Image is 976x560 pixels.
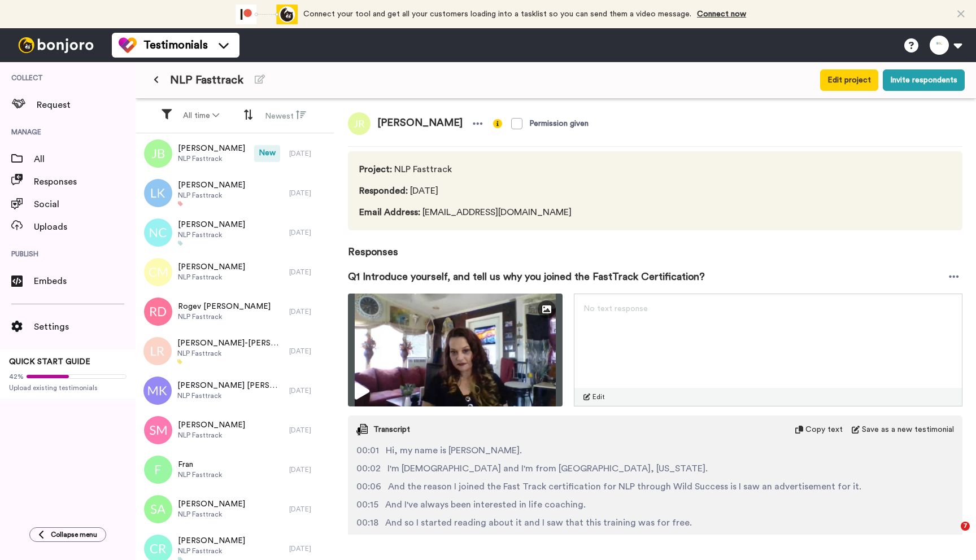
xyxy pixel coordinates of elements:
img: sm.png [144,416,172,444]
span: NLP Fasttrack [177,349,284,358]
a: [PERSON_NAME]NLP Fasttrack[DATE] [136,173,334,213]
span: [PERSON_NAME] [178,261,245,273]
span: NLP Fasttrack [178,273,245,282]
span: Embeds [34,274,136,288]
span: [PERSON_NAME] [178,498,245,510]
div: [DATE] [289,386,329,395]
div: [DATE] [289,465,329,474]
button: Newest [258,105,313,126]
div: [DATE] [289,544,329,553]
span: Collapse menu [51,530,97,539]
img: transcript.svg [356,424,368,435]
div: animation [236,5,298,24]
span: NLP Fasttrack [178,154,245,163]
span: NLP Fasttrack [359,163,572,176]
span: Testimonials [143,37,208,53]
span: 7 [961,522,970,531]
span: NLP Fasttrack [178,546,245,555]
span: I'm [DEMOGRAPHIC_DATA] and I'm from [GEOGRAPHIC_DATA], [US_STATE]. [387,462,708,475]
span: Email Address : [359,208,420,217]
span: [EMAIL_ADDRESS][DOMAIN_NAME] [359,205,572,219]
span: NLP Fasttrack [178,312,271,321]
span: And I've always been interested in life coaching. [385,498,586,511]
span: And I figured it'd be like all the others. [387,534,546,548]
span: Edit [592,392,605,401]
span: 00:06 [356,480,381,493]
span: [PERSON_NAME] [178,143,245,154]
img: rd.png [144,297,172,326]
span: Fran [178,459,222,470]
span: Rogev [PERSON_NAME] [178,301,271,312]
span: 42% [9,372,24,381]
span: [PERSON_NAME] [PERSON_NAME] [177,380,284,391]
span: Project : [359,165,392,174]
span: 00:02 [356,462,381,475]
span: And so I started reading about it and I saw that this training was for free. [385,516,692,530]
span: Copy text [805,424,843,435]
span: Social [34,198,136,211]
img: lr.png [143,337,172,365]
a: Connect now [697,10,746,18]
button: Collapse menu [29,527,106,542]
span: 00:18 [356,516,378,530]
img: f.png [144,456,172,484]
span: Uploads [34,220,136,234]
div: Permission given [529,118,589,129]
span: [DATE] [359,184,572,198]
span: Responses [34,175,136,189]
span: And the reason I joined the Fast Track certification for NLP through Wild Success is I saw an adv... [388,480,861,493]
span: Settings [34,320,136,334]
a: [PERSON_NAME]NLP Fasttrack[DATE] [136,410,334,450]
span: NLP Fasttrack [178,191,245,200]
span: 00:01 [356,444,379,457]
a: [PERSON_NAME]NLP FasttrackNew[DATE] [136,134,334,173]
span: Save as a new testimonial [862,424,954,435]
div: [DATE] [289,149,329,158]
span: QUICK START GUIDE [9,358,90,366]
span: 00:15 [356,498,378,511]
span: [PERSON_NAME] [178,535,245,546]
a: FranNLP Fasttrack[DATE] [136,450,334,489]
div: [DATE] [289,505,329,514]
span: NLP Fasttrack [178,431,245,440]
img: sa.png [144,495,172,523]
div: [DATE] [289,347,329,356]
span: Connect your tool and get all your customers loading into a tasklist so you can send them a video... [303,10,691,18]
img: info-yellow.svg [493,119,502,128]
span: Transcript [373,424,410,435]
button: All time [176,106,226,126]
div: [DATE] [289,189,329,198]
div: [DATE] [289,228,329,237]
button: Edit project [820,69,878,91]
span: 00:22 [356,534,380,548]
span: Hi, my name is [PERSON_NAME]. [386,444,522,457]
div: [DATE] [289,426,329,435]
span: NLP Fasttrack [177,391,284,400]
img: jb.png [144,139,172,168]
div: [DATE] [289,268,329,277]
span: NLP Fasttrack [178,510,245,519]
img: bj-logo-header-white.svg [14,37,98,53]
span: NLP Fasttrack [170,72,243,88]
a: [PERSON_NAME]NLP Fasttrack[DATE] [136,252,334,292]
a: [PERSON_NAME]-[PERSON_NAME]NLP Fasttrack[DATE] [136,331,334,371]
img: tm-color.svg [119,36,137,54]
button: Invite respondents [883,69,965,91]
span: Request [37,98,136,112]
a: [PERSON_NAME]NLP Fasttrack[DATE] [136,213,334,252]
span: NLP Fasttrack [178,470,222,479]
span: [PERSON_NAME] [178,180,245,191]
span: [PERSON_NAME] [178,419,245,431]
img: mk.png [143,377,172,405]
span: No text response [583,305,648,313]
span: [PERSON_NAME] [178,219,245,230]
span: [PERSON_NAME] [371,112,469,135]
span: NLP Fasttrack [178,230,245,239]
img: 58f996ee-905c-4277-a0c9-7dcb50761d6e-thumbnail_full-1759527526.jpg [348,294,563,406]
a: [PERSON_NAME]NLP Fasttrack[DATE] [136,489,334,529]
span: [PERSON_NAME]-[PERSON_NAME] [177,338,284,349]
img: lk.png [144,179,172,207]
span: All [34,152,136,166]
span: Responded : [359,186,408,195]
